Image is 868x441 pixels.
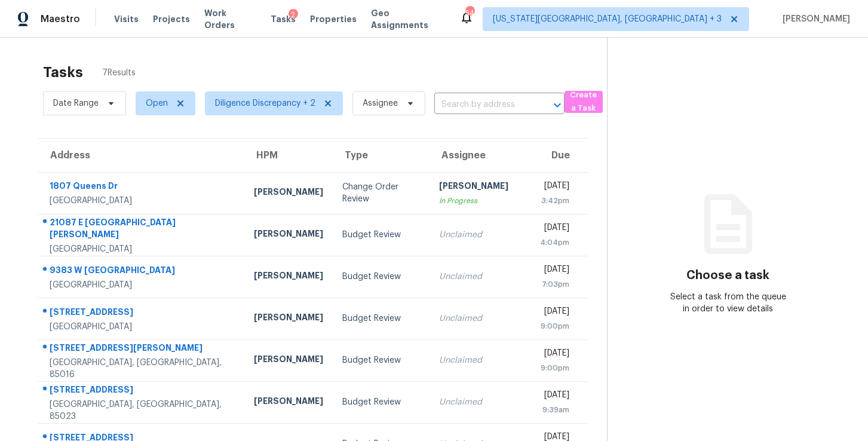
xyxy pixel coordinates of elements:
div: [PERSON_NAME] [254,186,323,201]
span: [US_STATE][GEOGRAPHIC_DATA], [GEOGRAPHIC_DATA] + 3 [493,13,722,25]
div: Change Order Review [342,181,420,205]
div: Select a task from the queue in order to view details [668,291,789,315]
span: Diligence Discrepancy + 2 [215,97,315,109]
span: Maestro [41,13,80,25]
span: Date Range [53,97,99,109]
div: 9:00pm [527,320,569,332]
button: Open [549,97,566,114]
div: Unclaimed [439,354,508,366]
div: Budget Review [342,271,420,283]
div: [PERSON_NAME] [254,353,323,368]
div: 4:04pm [527,237,569,249]
div: [GEOGRAPHIC_DATA] [50,243,235,255]
span: Tasks [271,15,296,23]
div: In Progress [439,195,508,207]
div: [DATE] [527,389,569,404]
span: [PERSON_NAME] [778,13,850,25]
div: 54 [465,7,474,19]
div: Budget Review [342,313,420,324]
div: Budget Review [342,396,420,408]
div: Unclaimed [439,229,508,241]
th: Due [518,139,588,172]
div: Unclaimed [439,313,508,324]
th: Type [333,139,430,172]
div: [PERSON_NAME] [254,395,323,410]
div: [PERSON_NAME] [439,180,508,195]
div: 9:00pm [527,362,569,374]
div: 1807 Queens Dr [50,180,235,195]
span: Visits [114,13,139,25]
div: [GEOGRAPHIC_DATA] [50,195,235,207]
div: [STREET_ADDRESS] [50,306,235,321]
span: Projects [153,13,190,25]
th: Assignee [430,139,518,172]
h2: Tasks [43,66,83,78]
div: 9383 W [GEOGRAPHIC_DATA] [50,264,235,279]
div: [GEOGRAPHIC_DATA], [GEOGRAPHIC_DATA], 85023 [50,399,235,422]
span: Create a Task [571,88,597,116]
div: [DATE] [527,347,569,362]
div: 3:42pm [527,195,569,207]
input: Search by address [434,96,531,114]
span: Work Orders [204,7,256,31]
div: Unclaimed [439,271,508,283]
div: [DATE] [527,305,569,320]
div: 2 [289,9,298,21]
div: Budget Review [342,229,420,241]
div: [DATE] [527,222,569,237]
div: [PERSON_NAME] [254,311,323,326]
div: [GEOGRAPHIC_DATA] [50,279,235,291]
div: 21087 E [GEOGRAPHIC_DATA][PERSON_NAME] [50,216,235,243]
div: [STREET_ADDRESS][PERSON_NAME] [50,342,235,357]
div: Budget Review [342,354,420,366]
div: [GEOGRAPHIC_DATA], [GEOGRAPHIC_DATA], 85016 [50,357,235,381]
button: Create a Task [565,91,603,113]
span: Assignee [363,97,398,109]
div: [GEOGRAPHIC_DATA] [50,321,235,333]
th: Address [38,139,244,172]
span: Open [146,97,168,109]
th: HPM [244,139,333,172]
div: Unclaimed [439,396,508,408]
div: [PERSON_NAME] [254,269,323,284]
span: Geo Assignments [371,7,445,31]
span: Properties [310,13,357,25]
h3: Choose a task [686,269,769,281]
div: [STREET_ADDRESS] [50,384,235,399]
span: 7 Results [102,67,136,79]
div: [DATE] [527,264,569,278]
div: [DATE] [527,180,569,195]
div: 9:39am [527,404,569,416]
div: 7:03pm [527,278,569,290]
div: [PERSON_NAME] [254,228,323,243]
